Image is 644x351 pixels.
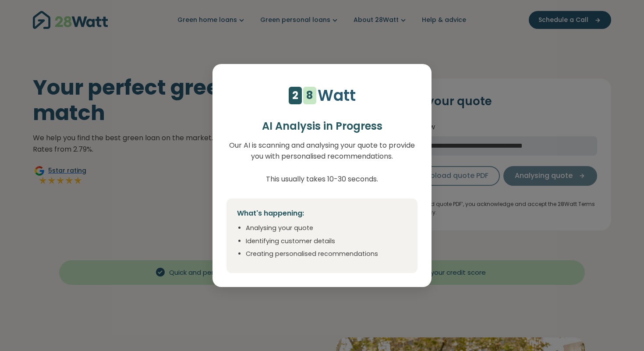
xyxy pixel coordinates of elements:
li: Identifying customer details [246,237,407,246]
li: Analysing your quote [246,223,407,233]
div: 8 [306,87,313,104]
p: Our AI is scanning and analysing your quote to provide you with personalised recommendations. Thi... [226,140,418,184]
h2: AI Analysis in Progress [226,120,418,133]
h4: What's happening: [237,209,407,218]
p: Watt [318,83,356,108]
div: 2 [292,87,298,104]
li: Creating personalised recommendations [246,249,407,259]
